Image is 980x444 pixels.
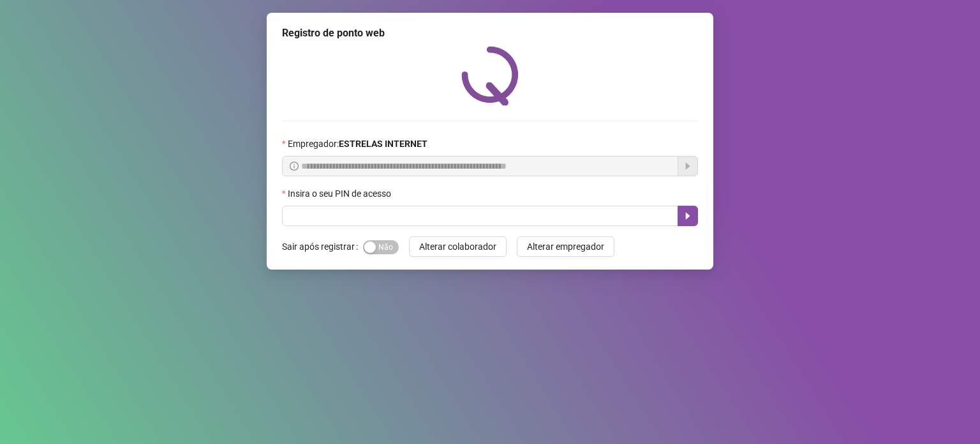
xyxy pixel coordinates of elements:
[339,139,427,149] strong: ESTRELAS INTERNET
[282,236,363,257] label: Sair após registrar
[290,162,299,171] span: info-circle
[288,137,427,151] span: Empregador :
[517,236,614,257] button: Alterar empregador
[409,236,507,257] button: Alterar colaborador
[419,240,496,254] span: Alterar colaborador
[527,240,604,254] span: Alterar empregador
[461,46,519,105] img: QRPoint
[282,187,399,201] label: Insira o seu PIN de acesso
[282,26,698,41] div: Registro de ponto web
[683,211,693,221] span: caret-right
